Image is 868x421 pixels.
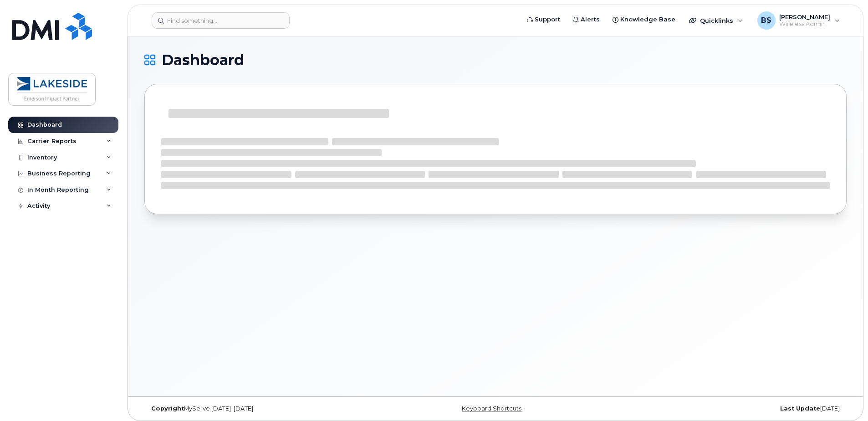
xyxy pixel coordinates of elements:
div: [DATE] [613,405,847,412]
a: Keyboard Shortcuts [462,405,521,412]
strong: Last Update [780,405,820,412]
div: MyServe [DATE]–[DATE] [144,405,378,412]
strong: Copyright [151,405,184,412]
span: Dashboard [162,53,244,67]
